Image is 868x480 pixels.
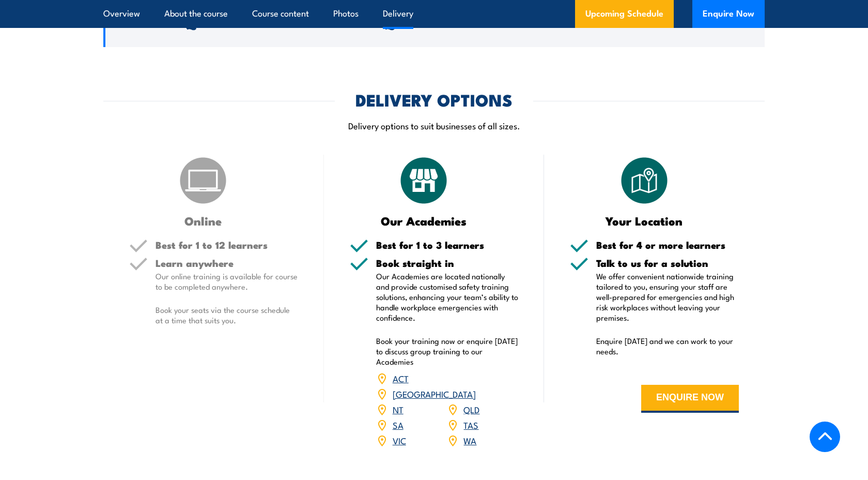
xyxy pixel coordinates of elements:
h5: Best for 1 to 3 learners [376,240,519,250]
h5: Best for 1 to 12 learners [156,240,298,250]
a: NT [393,403,404,415]
a: QLD [463,403,479,415]
h5: Talk to us for a solution [596,258,739,268]
a: TAS [463,418,478,431]
h5: Learn anywhere [156,258,298,268]
h3: Your Location [570,215,718,227]
p: Our Academies are located nationally and provide customised safety training solutions, enhancing ... [376,271,519,323]
h5: Book straight in [376,258,519,268]
a: [GEOGRAPHIC_DATA] [393,387,476,400]
a: SA [393,418,404,431]
a: VIC [393,434,406,446]
h3: Our Academies [350,215,498,227]
p: Book your training now or enquire [DATE] to discuss group training to our Academies [376,336,519,367]
h3: Online [129,215,277,227]
p: We offer convenient nationwide training tailored to you, ensuring your staff are well-prepared fo... [596,271,739,323]
a: WA [463,434,476,446]
button: ENQUIRE NOW [641,385,739,413]
h5: Best for 4 or more learners [596,240,739,250]
p: Book your seats via the course schedule at a time that suits you. [156,305,298,325]
h2: DELIVERY OPTIONS [355,92,513,107]
a: ACT [393,372,409,384]
p: Delivery options to suit businesses of all sizes. [103,119,765,131]
p: Enquire [DATE] and we can work to your needs. [596,336,739,356]
p: Our online training is available for course to be completed anywhere. [156,271,298,292]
